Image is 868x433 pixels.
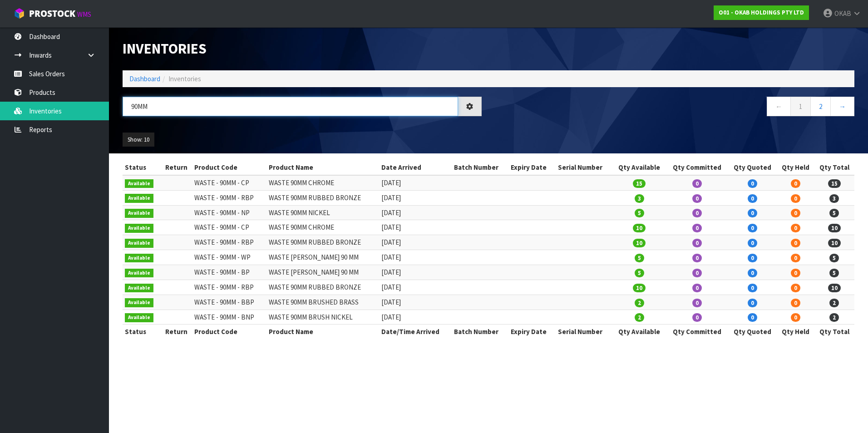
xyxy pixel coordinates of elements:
span: 0 [692,299,702,307]
td: WASTE - 90MM - CP [192,220,267,235]
span: 0 [692,284,702,292]
td: WASTE - 90MM - RBP [192,190,267,205]
button: Show: 10 [123,133,154,147]
th: Expiry Date [508,160,555,175]
th: Product Code [192,160,267,175]
span: 0 [748,224,757,232]
span: Available [125,209,153,218]
span: 0 [791,239,800,247]
th: Expiry Date [508,325,555,339]
span: 10 [828,284,841,292]
td: WASTE - 90MM - BP [192,265,267,280]
span: 0 [791,284,800,292]
td: WASTE - 90MM - BBP [192,295,267,310]
span: 0 [791,209,800,217]
span: 0 [791,299,800,307]
a: → [830,97,854,116]
span: ProStock [29,8,75,20]
span: 15 [633,179,646,188]
span: 10 [633,239,646,247]
span: 0 [692,254,702,262]
th: Qty Quoted [728,325,777,339]
span: 10 [828,239,841,247]
th: Return [161,160,192,175]
th: Qty Committed [666,160,728,175]
span: OKAB [834,9,851,18]
th: Status [123,325,161,339]
span: 5 [829,254,839,262]
span: 0 [692,313,702,322]
th: Qty Committed [666,325,728,339]
h1: Inventories [123,41,482,57]
span: 5 [635,254,644,262]
th: Serial Number [556,325,612,339]
td: [DATE] [379,310,452,325]
span: Available [125,194,153,203]
span: 0 [692,269,702,277]
span: 3 [635,194,644,203]
span: 0 [791,179,800,188]
span: 0 [748,209,757,217]
span: Available [125,224,153,233]
span: Available [125,239,153,248]
strong: O01 - OKAB HOLDINGS PTY LTD [719,9,804,16]
span: 0 [791,224,800,232]
th: Date Arrived [379,160,452,175]
th: Serial Number [556,160,612,175]
td: WASTE 90MM CHROME [266,220,379,235]
td: [DATE] [379,295,452,310]
span: Available [125,284,153,293]
input: Search inventories [123,97,458,116]
th: Status [123,160,161,175]
td: [DATE] [379,250,452,265]
td: WASTE - 90MM - RBP [192,235,267,250]
td: [DATE] [379,265,452,280]
span: 5 [829,209,839,217]
small: WMS [77,10,91,19]
td: [DATE] [379,190,452,205]
span: Available [125,298,153,307]
span: 5 [635,209,644,217]
th: Date/Time Arrived [379,325,452,339]
span: 0 [791,269,800,277]
a: 1 [790,97,811,116]
td: WASTE [PERSON_NAME] 90 MM [266,265,379,280]
td: WASTE 90MM CHROME [266,175,379,190]
td: WASTE - 90MM - CP [192,175,267,190]
span: 10 [828,224,841,232]
span: Available [125,179,153,188]
span: 3 [829,194,839,203]
td: WASTE 90MM RUBBED BRONZE [266,190,379,205]
th: Return [161,325,192,339]
th: Qty Available [612,160,666,175]
th: Qty Held [777,325,814,339]
span: 0 [692,224,702,232]
span: 0 [748,239,757,247]
span: 2 [635,313,644,322]
td: WASTE - 90MM - BNP [192,310,267,325]
th: Product Name [266,325,379,339]
th: Qty Total [814,160,854,175]
span: 0 [748,254,757,262]
span: 0 [692,179,702,188]
td: WASTE 90MM NICKEL [266,205,379,220]
th: Product Name [266,160,379,175]
th: Qty Held [777,160,814,175]
span: 0 [692,194,702,203]
span: 0 [791,254,800,262]
td: [DATE] [379,205,452,220]
td: [DATE] [379,235,452,250]
td: WASTE 90MM RUBBED BRONZE [266,280,379,295]
a: Dashboard [129,74,160,83]
span: 0 [692,209,702,217]
span: 10 [633,224,646,232]
span: 0 [791,194,800,203]
span: 2 [829,313,839,322]
span: Available [125,313,153,322]
span: 5 [829,269,839,277]
span: Available [125,254,153,263]
span: Inventories [168,74,201,83]
a: 2 [810,97,831,116]
td: WASTE - 90MM - RBP [192,280,267,295]
th: Batch Number [452,325,508,339]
